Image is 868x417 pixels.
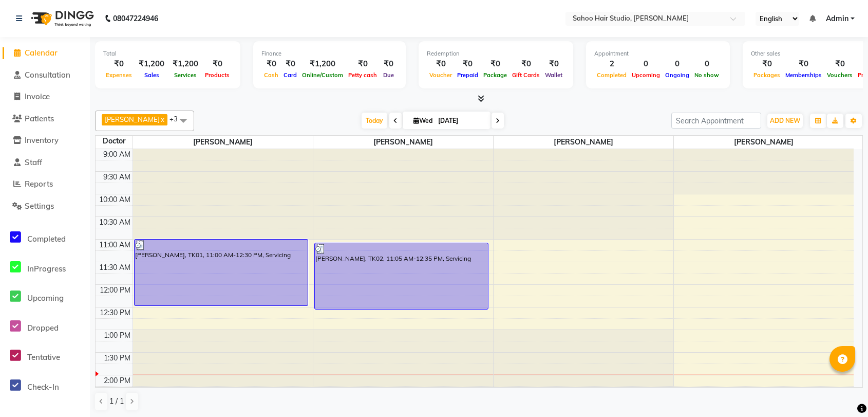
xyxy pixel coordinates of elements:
[169,115,185,123] span: +3
[281,58,299,70] div: ₹0
[27,234,66,244] span: Completed
[27,352,60,362] span: Tentative
[427,49,565,58] div: Redemption
[411,117,435,124] span: Wed
[102,330,133,341] div: 1:00 PM
[692,71,722,79] span: No show
[825,376,858,407] iframe: chat widget
[3,69,87,81] a: Consultation
[25,70,70,80] span: Consultation
[629,58,663,70] div: 0
[3,113,87,125] a: Patients
[172,71,199,79] span: Services
[362,113,387,129] span: Today
[98,307,133,318] div: 12:30 PM
[767,114,803,128] button: ADD NEW
[261,58,281,70] div: ₹0
[97,217,133,228] div: 10:30 AM
[96,136,133,147] div: Doctor
[101,149,133,160] div: 9:00 AM
[3,201,87,212] a: Settings
[25,114,54,123] span: Patients
[629,71,663,79] span: Upcoming
[3,157,87,169] a: Staff
[594,49,722,58] div: Appointment
[3,91,87,103] a: Invoice
[824,71,855,79] span: Vouchers
[435,113,486,129] input: 2025-09-03
[97,262,133,273] div: 11:30 AM
[3,178,87,190] a: Reports
[481,71,510,79] span: Package
[663,71,692,79] span: Ongoing
[313,136,493,149] span: [PERSON_NAME]
[27,323,59,333] span: Dropped
[261,49,398,58] div: Finance
[455,71,481,79] span: Prepaid
[346,71,380,79] span: Petty cash
[674,136,854,149] span: [PERSON_NAME]
[168,58,202,70] div: ₹1,200
[27,264,66,274] span: InProgress
[3,135,87,147] a: Inventory
[494,136,673,149] span: [PERSON_NAME]
[113,4,158,33] b: 08047224946
[102,353,133,364] div: 1:30 PM
[25,179,53,189] span: Reports
[97,194,133,205] div: 10:00 AM
[510,58,542,70] div: ₹0
[783,71,824,79] span: Memberships
[692,58,722,70] div: 0
[299,58,346,70] div: ₹1,200
[427,71,455,79] span: Voucher
[594,71,629,79] span: Completed
[25,201,54,211] span: Settings
[770,117,800,124] span: ADD NEW
[202,71,232,79] span: Products
[510,71,542,79] span: Gift Cards
[427,58,455,70] div: ₹0
[135,240,308,305] div: [PERSON_NAME], TK01, 11:00 AM-12:30 PM, Servicing
[346,58,380,70] div: ₹0
[315,243,488,309] div: [PERSON_NAME], TK02, 11:05 AM-12:35 PM, Servicing
[299,71,346,79] span: Online/Custom
[105,115,160,123] span: [PERSON_NAME]
[25,92,50,101] span: Invoice
[542,71,565,79] span: Wallet
[135,58,168,70] div: ₹1,200
[261,71,281,79] span: Cash
[25,135,59,145] span: Inventory
[142,71,162,79] span: Sales
[671,113,761,129] input: Search Appointment
[25,48,58,58] span: Calendar
[381,71,397,79] span: Due
[103,58,135,70] div: ₹0
[109,396,124,407] span: 1 / 1
[783,58,824,70] div: ₹0
[103,71,135,79] span: Expenses
[25,157,42,167] span: Staff
[281,71,299,79] span: Card
[97,240,133,250] div: 11:00 AM
[103,49,232,58] div: Total
[3,47,87,59] a: Calendar
[481,58,510,70] div: ₹0
[751,71,783,79] span: Packages
[27,293,64,303] span: Upcoming
[826,13,848,24] span: Admin
[663,58,692,70] div: 0
[101,172,133,183] div: 9:30 AM
[824,58,855,70] div: ₹0
[133,136,313,149] span: [PERSON_NAME]
[751,58,783,70] div: ₹0
[380,58,398,70] div: ₹0
[160,115,164,123] a: x
[202,58,232,70] div: ₹0
[542,58,565,70] div: ₹0
[594,58,629,70] div: 2
[455,58,481,70] div: ₹0
[98,285,133,296] div: 12:00 PM
[26,4,97,33] img: logo
[102,375,133,386] div: 2:00 PM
